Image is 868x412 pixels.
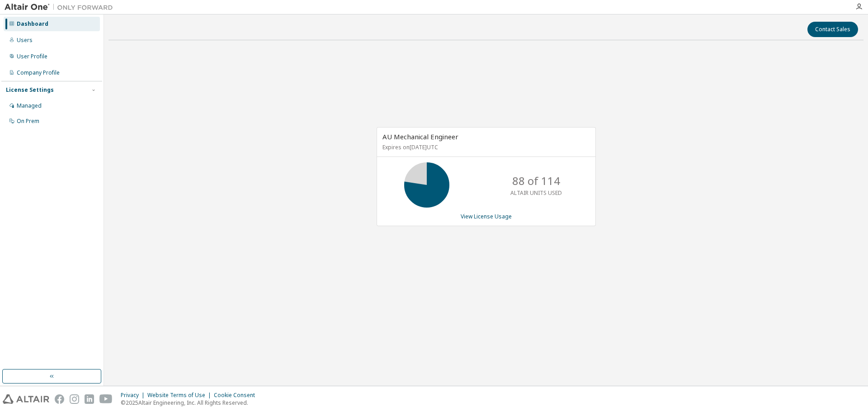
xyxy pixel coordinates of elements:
button: Contact Sales [807,22,858,37]
img: altair_logo.svg [3,394,49,404]
div: Privacy [121,392,147,399]
div: License Settings [6,86,54,94]
div: Managed [17,102,42,109]
img: youtube.svg [99,394,113,404]
a: View License Usage [461,213,512,220]
img: linkedin.svg [85,394,94,404]
img: instagram.svg [70,394,79,404]
p: Expires on [DATE] UTC [382,143,588,151]
div: Users [17,37,33,44]
img: Altair One [5,3,118,12]
span: AU Mechanical Engineer [382,132,458,141]
div: Company Profile [17,69,60,76]
img: facebook.svg [55,394,64,404]
p: 88 of 114 [512,173,560,189]
div: Website Terms of Use [147,392,214,399]
div: User Profile [17,53,47,60]
div: Dashboard [17,20,48,28]
div: On Prem [17,118,39,125]
p: ALTAIR UNITS USED [510,189,562,197]
div: Cookie Consent [214,392,260,399]
p: © 2025 Altair Engineering, Inc. All Rights Reserved. [121,399,260,407]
